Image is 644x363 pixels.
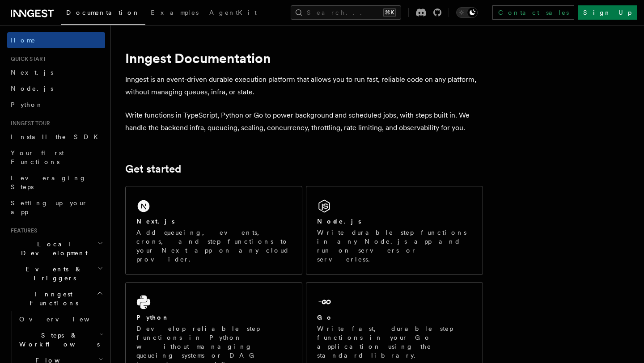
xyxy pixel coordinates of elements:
a: Documentation [61,3,145,25]
span: Local Development [7,240,97,257]
span: Steps & Workflows [16,331,100,349]
span: Leveraging Steps [11,174,86,190]
kbd: ⌘K [383,8,396,17]
a: Examples [145,3,204,24]
a: Next.js [7,64,105,80]
span: Install the SDK [11,133,103,140]
span: Documentation [66,9,140,16]
span: Inngest Functions [7,290,97,308]
h2: Next.js [136,217,175,226]
span: Quick start [7,55,46,63]
h2: Node.js [317,217,361,226]
span: AgentKit [209,9,257,16]
button: Inngest Functions [7,286,105,311]
button: Events & Triggers [7,261,105,286]
a: Python [7,97,105,113]
a: Contact sales [492,5,574,20]
span: Overview [19,316,111,323]
button: Local Development [7,236,105,261]
a: Install the SDK [7,129,105,145]
button: Search...⌘K [291,5,401,20]
a: Leveraging Steps [7,170,105,195]
span: Next.js [11,69,53,76]
span: Home [11,36,36,45]
span: Your first Functions [11,149,64,165]
a: Sign Up [578,5,637,20]
a: Next.jsAdd queueing, events, crons, and step functions to your Next app on any cloud provider. [125,186,302,275]
p: Write functions in TypeScript, Python or Go to power background and scheduled jobs, with steps bu... [125,109,483,134]
span: Events & Triggers [7,265,97,283]
a: AgentKit [204,3,262,24]
a: Overview [16,311,105,327]
a: Home [7,32,105,48]
p: Inngest is an event-driven durable execution platform that allows you to run fast, reliable code ... [125,73,483,98]
span: Node.js [11,85,53,92]
span: Features [7,227,37,234]
a: Get started [125,163,181,175]
h1: Inngest Documentation [125,50,483,66]
a: Node.js [7,80,105,97]
p: Write fast, durable step functions in your Go application using the standard library. [317,324,472,360]
span: Inngest tour [7,120,50,127]
h2: Go [317,313,333,322]
a: Your first Functions [7,145,105,170]
button: Toggle dark mode [456,7,478,18]
a: Setting up your app [7,195,105,220]
span: Examples [151,9,199,16]
span: Setting up your app [11,199,88,215]
span: Python [11,101,43,108]
h2: Python [136,313,169,322]
p: Write durable step functions in any Node.js app and run on servers or serverless. [317,228,472,264]
p: Add queueing, events, crons, and step functions to your Next app on any cloud provider. [136,228,291,264]
a: Node.jsWrite durable step functions in any Node.js app and run on servers or serverless. [306,186,483,275]
button: Steps & Workflows [16,327,105,352]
